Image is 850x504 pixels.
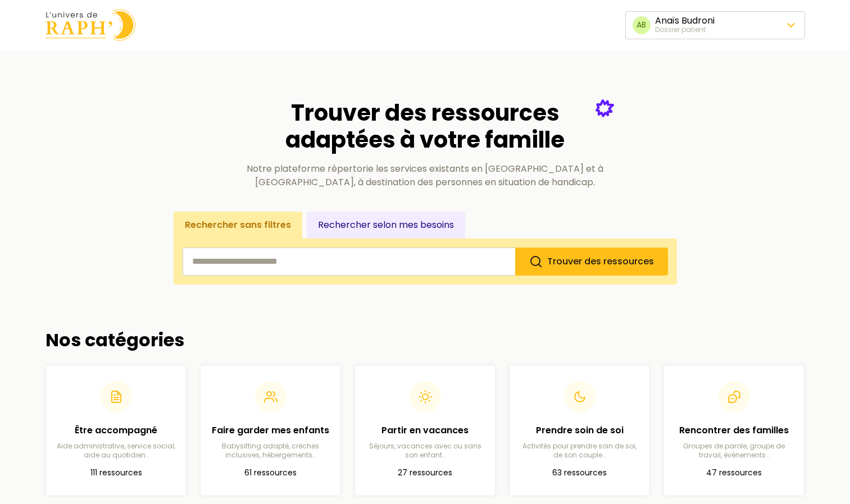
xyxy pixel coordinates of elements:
p: 111 ressources [55,466,177,480]
a: Partir en vacancesSéjours, vacances avec ou sans son enfant…27 ressources [354,365,496,496]
a: Faire garder mes enfantsBabysitting adapté, crèches inclusives, hébergements…61 ressources [200,365,341,496]
p: Groupes de parole, groupe de travail, événements… [673,442,795,460]
a: Être accompagnéAide administrative, service social, aide au quotidien…111 ressources [46,365,187,496]
button: Rechercher selon mes besoins [307,212,465,239]
h2: Être accompagné [55,424,177,437]
span: Budroni [681,14,715,27]
div: Dossier patient [655,25,715,34]
button: Trouver des ressources [515,248,668,276]
span: AB [633,16,651,34]
p: 63 ressources [519,466,640,480]
a: Prendre soin de soiActivités pour prendre soin de soi, de son couple…63 ressources [509,365,650,496]
span: Trouver des ressources [547,255,654,268]
h2: Rencontrer des familles [673,424,795,437]
a: Rencontrer des famillesGroupes de parole, groupe de travail, événements…47 ressources [663,365,804,496]
p: 47 ressources [673,466,795,480]
span: Anaïs [655,14,679,27]
p: Notre plateforme répertorie les services existants en [GEOGRAPHIC_DATA] et à [GEOGRAPHIC_DATA], à... [237,162,614,189]
p: Séjours, vacances avec ou sans son enfant… [364,442,486,460]
p: Activités pour prendre soin de soi, de son couple… [519,442,640,460]
h2: Trouver des ressources adaptées à votre famille [237,99,614,153]
img: Étoile [596,99,614,117]
button: ABAnaïs BudroniDossier patient [625,11,805,39]
h2: Partir en vacances [364,424,486,437]
img: Univers de Raph logo [46,9,135,41]
p: Aide administrative, service social, aide au quotidien… [55,442,177,460]
p: Babysitting adapté, crèches inclusives, hébergements… [210,442,331,460]
h2: Nos catégories [46,329,805,351]
p: 61 ressources [210,466,331,480]
h2: Prendre soin de soi [519,424,640,437]
h2: Faire garder mes enfants [210,424,331,437]
button: Rechercher sans filtres [174,212,302,239]
p: 27 ressources [364,466,486,480]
